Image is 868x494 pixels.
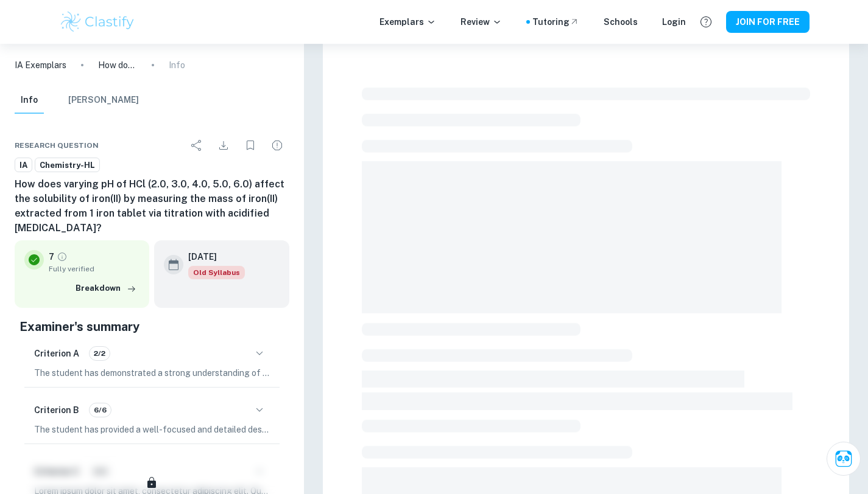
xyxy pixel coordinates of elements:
h6: [DATE] [188,250,235,263]
div: Report issue [265,133,289,158]
h5: Examiner's summary [19,318,284,336]
a: Login [662,15,686,29]
p: The student has demonstrated a strong understanding of the importance of their chosen topic and r... [34,366,270,380]
p: The student has provided a well-focused and detailed description of the main topic, which is to e... [34,423,270,436]
span: Fully verified [49,263,139,274]
p: Exemplars [379,15,436,29]
h6: How does varying pH of HCl (2.0, 3.0, 4.0, 5.0, 6.0) affect the solubility of iron(II) by measuri... [15,177,289,235]
p: Info [169,58,185,72]
p: Review [460,15,502,29]
a: Chemistry-HL [35,158,100,173]
a: Tutoring [532,15,579,29]
div: Download [211,133,236,158]
span: Old Syllabus [188,266,245,279]
img: Clastify logo [59,10,136,34]
h6: Criterion A [34,347,79,360]
span: Research question [15,140,99,151]
button: Ask Clai [827,442,861,476]
a: IA Exemplars [15,58,66,72]
button: Info [15,87,44,114]
button: JOIN FOR FREE [726,11,810,33]
a: IA [15,158,32,173]
p: 7 [49,250,54,263]
button: Breakdown [72,279,139,297]
span: 6/6 [90,405,111,416]
div: Starting from the May 2025 session, the Chemistry IA requirements have changed. It's OK to refer ... [188,266,245,279]
span: IA [15,159,32,172]
button: Help and Feedback [696,12,716,32]
a: Schools [604,15,638,29]
p: How does varying pH of HCl (2.0, 3.0, 4.0, 5.0, 6.0) affect the solubility of iron(II) by measuri... [98,58,137,72]
div: Share [185,133,209,158]
div: Bookmark [238,133,263,158]
span: 2/2 [90,348,110,359]
span: Chemistry-HL [35,159,99,172]
a: Grade fully verified [57,251,68,262]
h6: Criterion B [34,403,79,417]
button: [PERSON_NAME] [68,87,139,114]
